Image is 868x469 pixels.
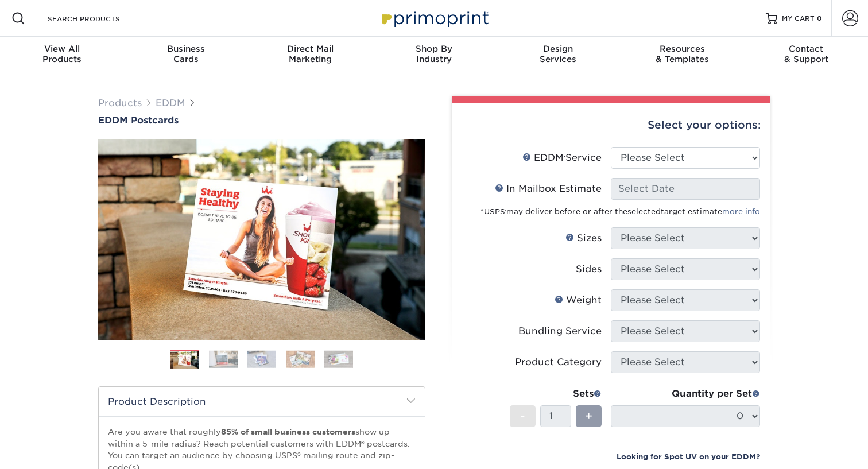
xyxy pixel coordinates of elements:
a: Shop ByIndustry [372,37,496,73]
a: Looking for Spot UV on your EDDM? [617,451,760,462]
div: Sets [510,387,602,401]
input: Select Date [611,178,760,200]
a: Resources& Templates [620,37,744,73]
a: DesignServices [496,37,620,73]
div: & Templates [620,44,744,64]
img: Primoprint [377,6,491,30]
sup: ® [505,210,506,213]
a: more info [722,207,760,216]
span: selected [627,207,661,216]
div: Industry [372,44,496,64]
span: + [585,408,592,425]
input: SEARCH PRODUCTS..... [46,11,158,25]
small: *USPS may deliver before or after the target estimate [480,207,760,216]
span: Design [496,44,620,54]
span: EDDM Postcards [98,115,179,126]
img: EDDM Postcards 01 [98,127,425,353]
span: Business [124,44,248,54]
span: 0 [817,14,822,22]
span: - [520,408,525,425]
img: EDDM 04 [286,350,315,368]
div: Product Category [515,355,602,369]
div: Weight [555,293,602,307]
a: Contact& Support [744,37,868,73]
img: EDDM 03 [247,350,276,368]
span: MY CART [782,14,815,24]
div: Select your options: [461,103,761,147]
span: Contact [744,44,868,54]
img: EDDM 05 [324,350,353,368]
a: EDDM [156,98,185,108]
div: Cards [124,44,248,64]
div: EDDM Service [522,151,602,165]
a: Products [98,98,142,108]
img: EDDM 01 [170,350,199,370]
a: Direct MailMarketing [248,37,372,73]
span: Resources [620,44,744,54]
small: Looking for Spot UV on your EDDM? [617,452,760,461]
div: Bundling Service [518,324,602,338]
div: Services [496,44,620,64]
div: In Mailbox Estimate [495,182,602,196]
span: Direct Mail [248,44,372,54]
div: Quantity per Set [611,387,760,401]
img: EDDM 02 [209,350,238,368]
div: & Support [744,44,868,64]
div: Marketing [248,44,372,64]
h2: Product Description [99,387,425,416]
span: Shop By [372,44,496,54]
a: EDDM Postcards [98,115,425,126]
div: Sizes [565,231,602,245]
strong: 85% of small business customers [221,427,355,436]
a: BusinessCards [124,37,248,73]
sup: ® [564,155,565,160]
div: Sides [576,262,602,276]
